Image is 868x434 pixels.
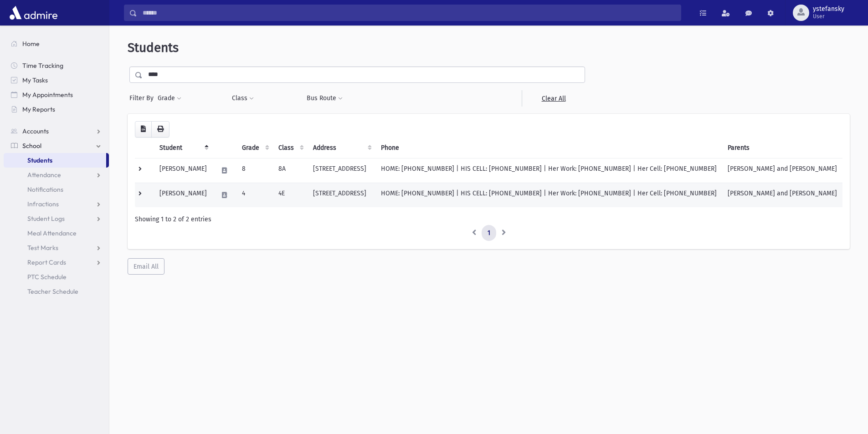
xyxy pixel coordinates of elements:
input: Search [137,5,681,21]
a: Clear All [522,90,585,107]
span: Infractions [27,200,59,208]
a: Students [4,153,106,168]
td: [STREET_ADDRESS] [308,183,375,207]
a: Meal Attendance [4,226,109,240]
button: Grade [157,90,182,107]
a: Report Cards [4,255,109,270]
th: Phone [375,138,722,158]
span: My Reports [22,105,55,113]
div: Showing 1 to 2 of 2 entries [135,214,842,224]
span: School [22,142,41,150]
span: Report Cards [27,258,66,266]
a: My Tasks [4,73,109,87]
a: Student Logs [4,211,109,226]
a: PTC Schedule [4,270,109,284]
button: CSV [135,121,152,138]
a: Time Tracking [4,58,109,73]
td: [STREET_ADDRESS] [308,158,375,183]
td: 4E [273,183,308,207]
button: Bus Route [306,90,343,107]
td: [PERSON_NAME] and [PERSON_NAME] [722,158,842,183]
span: Students [128,40,179,55]
a: Teacher Schedule [4,284,109,299]
th: Grade: activate to sort column ascending [236,138,273,158]
span: Accounts [22,127,49,135]
td: 4 [236,183,273,207]
a: Test Marks [4,240,109,255]
a: Infractions [4,197,109,211]
button: Class [231,90,254,107]
td: HOME: [PHONE_NUMBER] | HIS CELL: [PHONE_NUMBER] | Her Work: [PHONE_NUMBER] | Her Cell: [PHONE_NUM... [375,158,722,183]
span: Student Logs [27,214,65,223]
th: Student: activate to sort column descending [154,138,212,158]
span: Time Tracking [22,61,63,70]
span: ystefansky [813,5,844,13]
th: Class: activate to sort column ascending [273,138,308,158]
td: 8A [273,158,308,183]
td: HOME: [PHONE_NUMBER] | HIS CELL: [PHONE_NUMBER] | Her Work: [PHONE_NUMBER] | Her Cell: [PHONE_NUM... [375,183,722,207]
td: [PERSON_NAME] [154,183,212,207]
img: AdmirePro [7,4,60,22]
span: Filter By [129,93,157,103]
a: My Reports [4,102,109,117]
td: 8 [236,158,273,183]
a: Attendance [4,168,109,182]
span: Teacher Schedule [27,287,78,296]
button: Email All [128,258,164,275]
span: PTC Schedule [27,273,67,281]
span: Students [27,156,52,164]
a: Home [4,36,109,51]
a: Notifications [4,182,109,197]
a: 1 [482,225,496,241]
span: My Appointments [22,91,73,99]
span: Test Marks [27,244,58,252]
a: My Appointments [4,87,109,102]
a: Accounts [4,124,109,138]
span: Notifications [27,185,63,194]
th: Address: activate to sort column ascending [308,138,375,158]
span: User [813,13,844,20]
td: [PERSON_NAME] [154,158,212,183]
button: Print [151,121,169,138]
td: [PERSON_NAME] and [PERSON_NAME] [722,183,842,207]
span: My Tasks [22,76,48,84]
th: Parents [722,138,842,158]
span: Home [22,40,40,48]
a: School [4,138,109,153]
span: Meal Attendance [27,229,77,237]
span: Attendance [27,171,61,179]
